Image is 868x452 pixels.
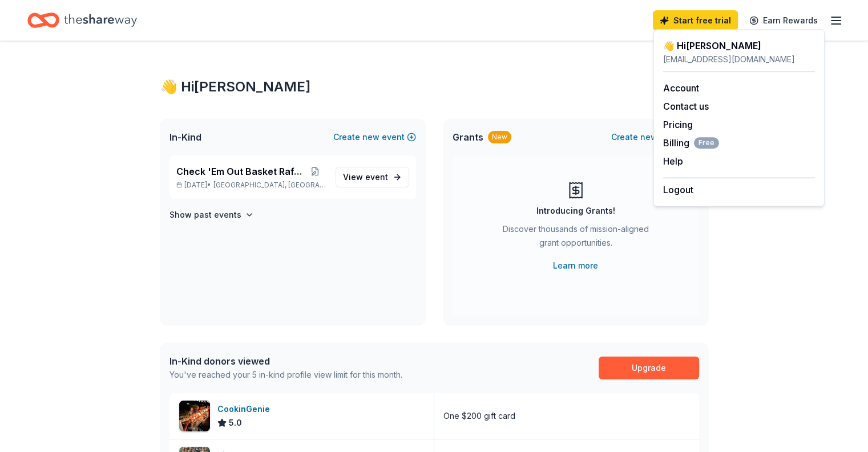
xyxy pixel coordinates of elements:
span: new [362,130,380,144]
div: One $200 gift card [443,409,515,423]
div: New [488,131,511,143]
span: 5.0 [229,416,242,430]
button: Createnewproject [611,130,699,144]
div: 👋 Hi [PERSON_NAME] [160,78,708,96]
span: event [365,172,388,182]
div: 👋 Hi [PERSON_NAME] [663,39,815,53]
a: Earn Rewards [742,10,825,31]
div: In-Kind donors viewed [169,354,402,368]
div: [EMAIL_ADDRESS][DOMAIN_NAME] [663,53,815,66]
a: Account [663,82,699,94]
span: Billing [663,136,719,150]
button: Logout [663,183,693,197]
button: BillingFree [663,136,719,150]
a: View event [336,167,409,187]
button: Contact us [663,99,709,113]
span: View [343,170,388,184]
a: Learn more [553,259,598,273]
button: Help [663,154,683,168]
span: Check 'Em Out Basket Raffle [176,165,304,178]
button: Show past events [169,208,254,222]
button: Createnewevent [333,130,416,144]
span: In-Kind [169,130,201,144]
img: Image for CookinGenie [179,401,210,431]
div: CookinGenie [217,402,274,416]
a: Upgrade [599,357,699,379]
span: Free [694,137,719,149]
span: [GEOGRAPHIC_DATA], [GEOGRAPHIC_DATA] [213,181,326,190]
span: new [640,130,657,144]
div: You've reached your 5 in-kind profile view limit for this month. [169,368,402,382]
p: [DATE] • [176,181,326,190]
span: Grants [453,130,483,144]
h4: Show past events [169,208,241,222]
div: Introducing Grants! [536,204,615,218]
div: Discover thousands of mission-aligned grant opportunities. [498,222,653,254]
a: Start free trial [653,10,738,31]
a: Home [27,7,137,34]
a: Pricing [663,119,693,130]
